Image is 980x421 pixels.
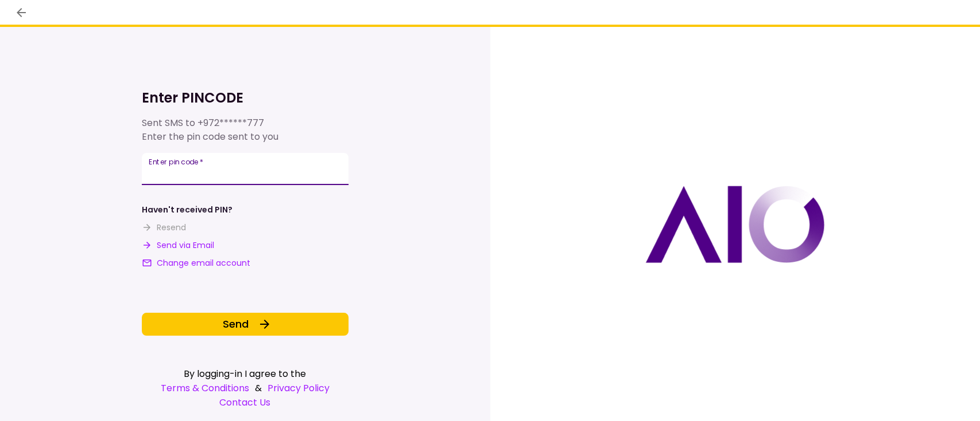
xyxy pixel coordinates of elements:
[142,116,348,144] div: Sent SMS to Enter the pin code sent to you
[161,381,249,395] a: Terms & Conditions
[223,316,249,332] span: Send
[142,222,186,234] button: Resend
[142,381,348,395] div: &
[268,381,330,395] a: Privacy Policy
[142,313,348,336] button: Send
[645,186,824,263] img: AIO logo
[142,257,250,269] button: Change email account
[149,157,203,167] label: Enter pin code
[142,89,348,107] h1: Enter PINCODE
[142,395,348,410] a: Contact Us
[142,239,214,251] button: Send via Email
[11,3,31,22] button: back
[142,204,233,216] div: Haven't received PIN?
[142,367,348,381] div: By logging-in I agree to the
